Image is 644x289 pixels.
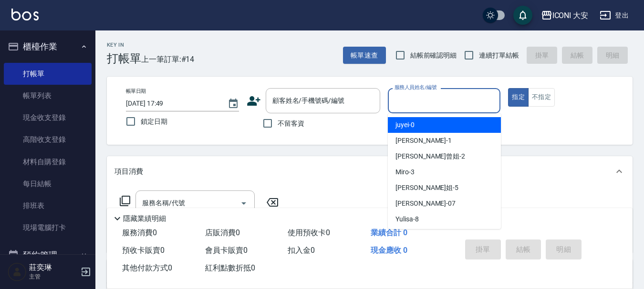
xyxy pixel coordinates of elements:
[141,53,195,65] span: 上一筆訂單:#14
[278,119,304,129] span: 不留客資
[371,246,407,255] span: 現金應收 0
[205,246,248,255] span: 會員卡販賣 0
[122,263,172,272] span: 其他付款方式 0
[222,92,245,115] button: Choose date, selected date is 2025-09-04
[4,34,92,59] button: 櫃檯作業
[343,47,386,64] button: 帳單速查
[29,272,78,281] p: 主管
[596,7,633,24] button: 登出
[123,214,166,224] p: 隱藏業績明細
[29,263,78,272] h5: 莊奕琳
[537,6,592,25] button: ICONI 大安
[122,228,157,237] span: 服務消費 0
[4,63,92,85] a: 打帳單
[395,183,458,193] span: [PERSON_NAME]姐 -5
[4,107,92,129] a: 現金收支登錄
[528,88,555,107] button: 不指定
[8,262,27,281] img: Person
[395,136,452,146] span: [PERSON_NAME] -1
[4,173,92,195] a: 每日結帳
[371,228,407,237] span: 業績合計 0
[205,228,240,237] span: 店販消費 0
[107,156,633,187] div: 項目消費
[288,228,330,237] span: 使用預收卡 0
[552,10,589,21] div: ICONI 大安
[126,88,146,95] label: 帳單日期
[513,6,532,25] button: save
[395,167,415,177] span: Miro -3
[4,243,92,268] button: 預約管理
[395,151,465,161] span: [PERSON_NAME]曾姐 -2
[4,85,92,107] a: 帳單列表
[288,246,315,255] span: 扣入金 0
[114,167,143,177] p: 項目消費
[11,9,39,20] img: Logo
[4,195,92,217] a: 排班表
[4,151,92,173] a: 材料自購登錄
[395,199,456,209] span: [PERSON_NAME] -07
[107,42,141,48] h2: Key In
[4,217,92,239] a: 現場電腦打卡
[410,50,457,60] span: 結帳前確認明細
[4,129,92,150] a: 高階收支登錄
[479,50,519,60] span: 連續打單結帳
[141,117,167,127] span: 鎖定日期
[395,120,415,130] span: juyei -0
[395,84,436,91] label: 服務人員姓名/編號
[126,96,218,111] input: YYYY/MM/DD hh:mm
[236,196,251,211] button: Open
[508,88,529,107] button: 指定
[205,263,255,272] span: 紅利點數折抵 0
[122,246,165,255] span: 預收卡販賣 0
[395,214,419,224] span: Yulisa -8
[107,52,141,65] h3: 打帳單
